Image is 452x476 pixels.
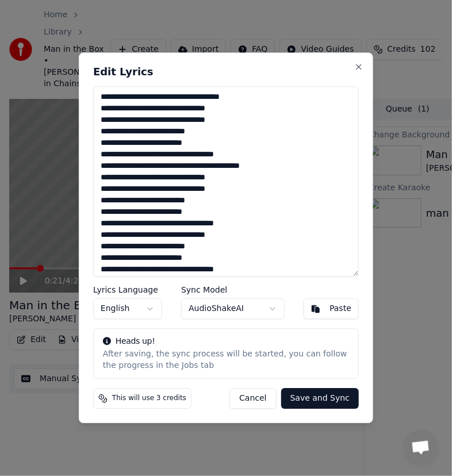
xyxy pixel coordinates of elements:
[304,299,359,320] button: Paste
[93,67,359,77] h2: Edit Lyrics
[103,349,349,372] div: After saving, the sync process will be started, you can follow the progress in the Jobs tab
[103,336,349,348] div: Heads up!
[93,286,162,294] label: Lyrics Language
[330,304,351,315] div: Paste
[281,389,359,409] button: Save and Sync
[229,389,276,409] button: Cancel
[112,394,186,404] span: This will use 3 credits
[181,286,285,294] label: Sync Model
